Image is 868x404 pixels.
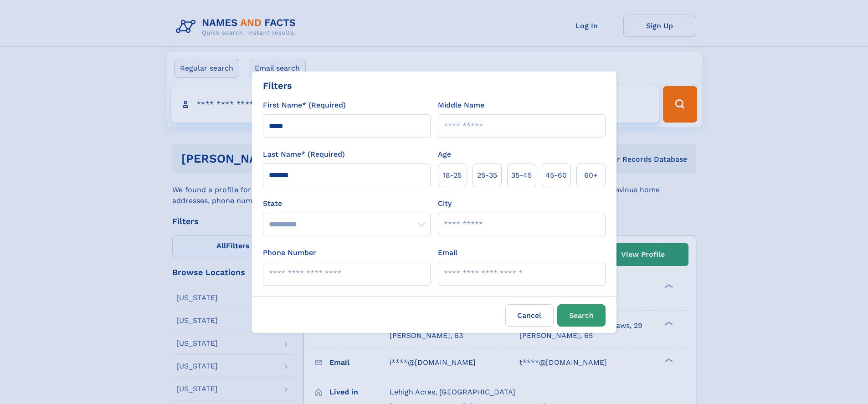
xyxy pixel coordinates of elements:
[557,304,606,327] button: Search
[545,170,567,181] span: 45‑60
[263,247,316,258] label: Phone Number
[505,304,554,327] label: Cancel
[438,149,451,160] label: Age
[438,198,452,209] label: City
[263,79,292,92] div: Filters
[438,247,457,258] label: Email
[263,149,345,160] label: Last Name* (Required)
[584,170,598,181] span: 60+
[263,198,431,209] label: State
[443,170,462,181] span: 18‑25
[477,170,497,181] span: 25‑35
[438,100,484,111] label: Middle Name
[511,170,532,181] span: 35‑45
[263,100,346,111] label: First Name* (Required)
